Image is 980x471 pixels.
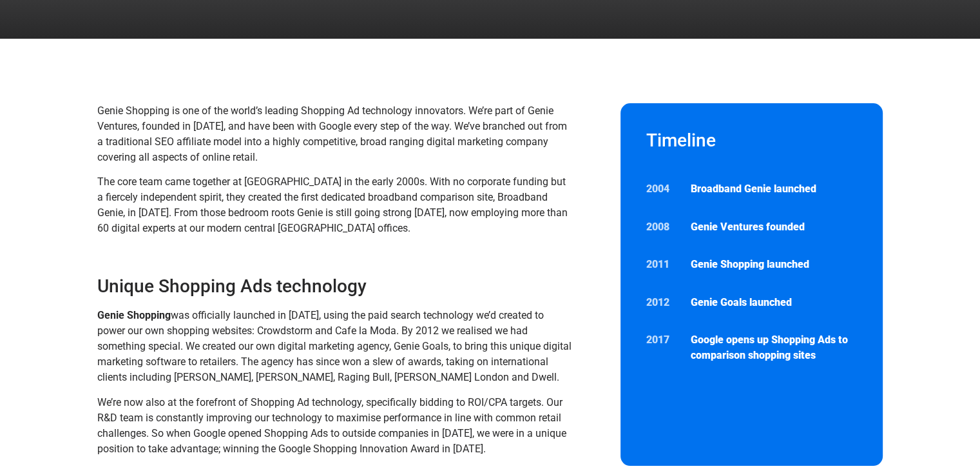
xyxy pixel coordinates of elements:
[646,181,678,197] p: 2004
[97,309,171,321] strong: Genie Shopping
[646,257,678,272] p: 2011
[97,105,567,163] span: Genie Shopping is one of the world’s leading Shopping Ad technology innovators. We’re part of Gen...
[646,219,678,235] p: 2008
[691,295,857,310] p: Genie Goals launched
[646,295,678,310] p: 2012
[691,219,857,235] p: Genie Ventures founded
[97,309,572,383] span: was officially launched in [DATE], using the paid search technology we’d created to power our own...
[97,275,573,298] h3: Unique Shopping Ads technology
[646,129,858,152] h2: Timeline
[691,181,857,197] p: Broadband Genie launched
[691,332,857,363] p: Google opens up Shopping Ads to comparison shopping sites
[646,332,678,348] p: 2017
[97,175,568,234] span: The core team came together at [GEOGRAPHIC_DATA] in the early 2000s. With no corporate funding bu...
[691,257,857,272] p: Genie Shopping launched
[97,396,566,455] span: We’re now also at the forefront of Shopping Ad technology, specifically bidding to ROI/CPA target...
